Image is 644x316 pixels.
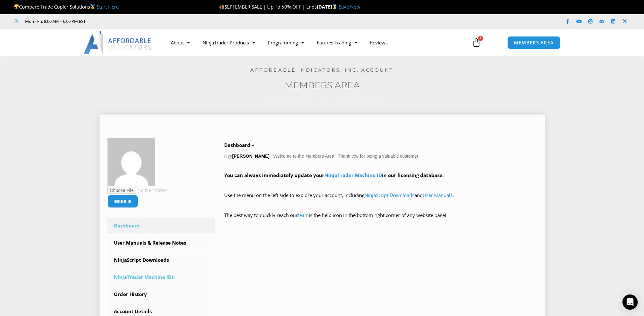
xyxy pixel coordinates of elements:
[107,235,215,251] a: User Manuals & Release Notes
[219,4,224,9] img: 🍂
[332,4,337,9] img: ⌛
[507,36,560,49] a: MEMBERS AREA
[84,31,152,54] img: LogoAI | Affordable Indicators – NinjaTrader
[298,212,309,218] a: team
[514,40,554,45] span: MEMBERS AREA
[250,67,394,73] a: Affordable Indicators, Inc. Account
[317,3,339,10] strong: [DATE]
[285,80,360,90] a: Members Area
[97,3,119,10] a: Start Here
[94,18,190,24] iframe: Customer reviews powered by Trustpilot
[324,172,382,178] a: NinjaTrader Machine ID
[224,191,537,209] p: Use the menu on the left side to explore your account, including and .
[423,192,453,198] a: User Manuals
[107,269,215,286] a: NinjaTrader Machine IDs
[14,4,19,9] img: 🏆
[622,294,638,310] div: Open Intercom Messenger
[224,172,444,178] strong: You can always immediately update your in our licensing database.
[164,35,196,50] a: About
[107,138,155,186] img: 19b280898f3687ba2133f432038831e714c1f8347bfdf76545eda7ae1b8383ec
[107,252,215,268] a: NinjaScript Downloads
[261,35,310,50] a: Programming
[224,141,537,229] div: Hey ! Welcome to the Members Area. Thank you for being a valuable customer!
[224,142,254,148] b: Dashboard –
[462,33,490,52] a: 1
[14,3,119,10] span: Compare Trade Copier Solutions
[478,36,483,41] span: 1
[219,3,317,10] span: SEPTEMBER SALE | Up To 50% OFF | Ends
[364,35,394,50] a: Reviews
[232,154,269,159] strong: [PERSON_NAME]
[364,192,414,198] a: NinjaScript Downloads
[339,3,360,10] a: Save Now
[107,218,215,234] a: Dashboard
[90,4,95,9] img: 🥇
[196,35,261,50] a: NinjaTrader Products
[164,35,465,50] nav: Menu
[310,35,364,50] a: Futures Trading
[224,211,537,229] p: The best way to quickly reach our is the help icon in the bottom right corner of any website page!
[107,286,215,303] a: Order History
[24,17,86,25] span: Mon - Fri: 8:00 AM – 6:00 PM EST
